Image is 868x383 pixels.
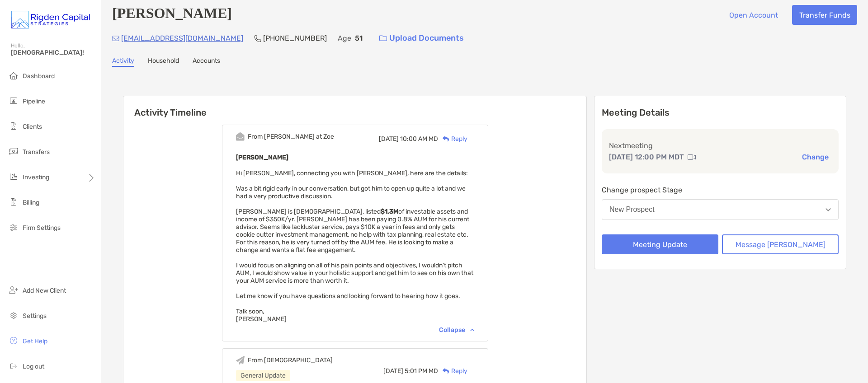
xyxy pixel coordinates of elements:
[602,234,718,254] button: Meeting Update
[722,234,839,254] button: Message [PERSON_NAME]
[23,363,44,370] span: Log out
[373,28,470,48] a: Upload Documents
[338,33,351,44] p: Age
[236,370,290,381] div: General Update
[609,206,655,214] div: New Prospect
[400,135,438,143] span: 10:00 AM MD
[8,360,19,371] img: logout icon
[23,224,61,232] span: Firm Settings
[248,133,334,140] div: From [PERSON_NAME] at Zoe
[254,35,261,42] img: Phone Icon
[23,287,66,294] span: Add New Client
[8,285,19,295] img: add_new_client icon
[8,95,19,106] img: pipeline icon
[438,134,467,144] div: Reply
[438,366,467,376] div: Reply
[443,368,449,374] img: Reply icon
[8,335,19,346] img: get-help icon
[405,367,438,375] span: 5:01 PM MD
[8,70,19,81] img: dashboard icon
[236,356,245,364] img: Event icon
[609,140,831,151] p: Next meeting
[799,152,831,162] button: Change
[263,33,327,44] p: [PHONE_NUMBER]
[8,171,19,182] img: investing icon
[148,57,179,67] a: Household
[8,222,19,233] img: firm-settings icon
[121,33,243,44] p: [EMAIL_ADDRESS][DOMAIN_NAME]
[602,184,839,196] p: Change prospect Stage
[11,49,95,56] span: [DEMOGRAPHIC_DATA]!
[11,4,90,36] img: Zoe Logo
[23,72,55,80] span: Dashboard
[688,154,696,161] img: communication type
[470,328,474,331] img: Chevron icon
[609,151,684,163] p: [DATE] 12:00 PM MDT
[112,5,232,25] h4: [PERSON_NAME]
[355,33,363,44] p: 51
[8,196,19,207] img: billing icon
[23,337,47,345] span: Get Help
[23,98,45,105] span: Pipeline
[236,132,245,141] img: Event icon
[112,36,119,41] img: Email Icon
[792,5,857,25] button: Transfer Funds
[23,199,39,206] span: Billing
[602,199,839,220] button: New Prospect
[443,136,449,142] img: Reply icon
[383,367,403,375] span: [DATE]
[8,121,19,131] img: clients icon
[193,57,220,67] a: Accounts
[379,35,387,42] img: button icon
[23,148,50,156] span: Transfers
[23,123,42,131] span: Clients
[236,169,473,323] span: Hi [PERSON_NAME], connecting you with [PERSON_NAME], here are the details: Was a bit rigid early ...
[8,146,19,157] img: transfers icon
[602,107,839,118] p: Meeting Details
[8,310,19,321] img: settings icon
[23,173,49,181] span: Investing
[23,312,47,320] span: Settings
[722,5,785,25] button: Open Account
[112,57,134,67] a: Activity
[379,135,399,143] span: [DATE]
[248,356,333,364] div: From [DEMOGRAPHIC_DATA]
[439,326,474,334] div: Collapse
[826,208,831,211] img: Open dropdown arrow
[236,154,288,161] b: [PERSON_NAME]
[381,208,398,215] strong: $1.3M
[123,96,586,118] h6: Activity Timeline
